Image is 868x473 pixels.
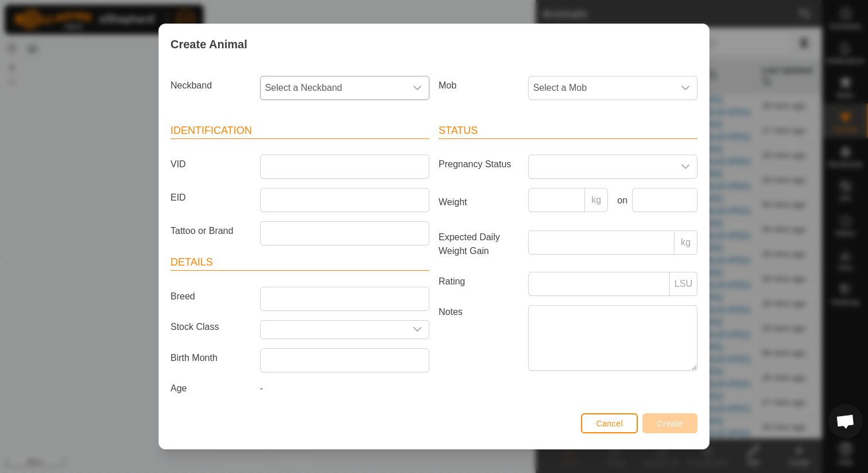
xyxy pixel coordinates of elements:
[675,230,697,255] p-inputgroup-addon: kg
[828,404,863,439] div: Open chat
[434,272,524,291] label: Rating
[166,155,255,174] label: VID
[434,76,524,95] label: Mob
[166,348,255,368] label: Birth Month
[674,76,697,99] div: dropdown trigger
[434,155,524,174] label: Pregnancy Status
[170,36,247,53] span: Create Animal
[674,155,697,178] div: dropdown trigger
[261,76,406,99] span: Select a Neckband
[166,287,255,306] label: Breed
[166,221,255,241] label: Tattoo or Brand
[434,305,524,370] label: Notes
[613,194,627,207] label: on
[585,188,608,212] p-inputgroup-addon: kg
[166,382,255,395] label: Age
[581,413,638,433] button: Cancel
[260,383,263,393] span: -
[670,272,697,296] p-inputgroup-addon: LSU
[657,419,683,428] span: Create
[170,123,429,139] header: Identification
[166,188,255,207] label: EID
[406,76,429,99] div: dropdown trigger
[642,413,697,433] button: Create
[434,188,524,217] label: Weight
[170,255,429,271] header: Details
[166,76,255,95] label: Neckband
[529,76,674,99] span: Select a Mob
[596,419,623,428] span: Cancel
[166,320,255,334] label: Stock Class
[434,230,524,258] label: Expected Daily Weight Gain
[406,321,429,339] div: dropdown trigger
[439,123,697,139] header: Status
